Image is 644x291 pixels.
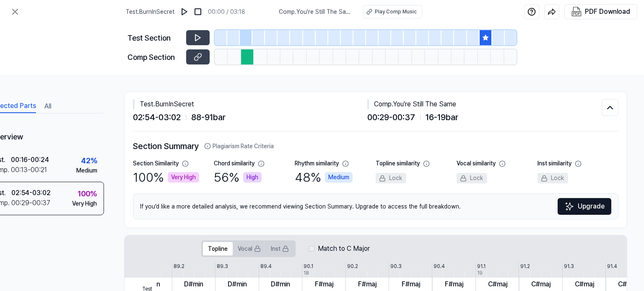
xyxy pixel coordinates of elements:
[217,263,228,270] div: 89.3
[520,263,530,270] div: 91.2
[133,111,181,124] span: 02:54 - 03:02
[203,242,233,255] button: Topline
[570,5,632,19] button: PDF Download
[607,263,617,270] div: 91.4
[347,263,358,270] div: 90.2
[304,263,313,270] div: 90.1
[477,263,486,270] div: 91.1
[295,159,339,168] div: Rhythm similarity
[11,155,49,165] div: 00:16 - 00:24
[376,173,406,183] div: Lock
[531,279,551,289] div: C#maj
[194,8,202,16] img: stop
[260,263,272,270] div: 89.4
[558,198,611,215] a: SparklesUpgrade
[81,155,97,166] div: 42 %
[358,279,377,289] div: F#maj
[78,188,97,199] div: 100 %
[548,8,556,16] img: share
[279,8,353,16] span: Comp . You're Still The Same
[168,172,199,183] div: Very High
[538,173,568,183] div: Lock
[367,111,415,124] span: 00:29 - 00:37
[457,159,496,168] div: Vocal similarity
[133,99,367,109] div: Test . BurnInSecret
[204,142,274,151] button: Plagiarism Rate Criteria
[191,111,226,124] span: 88 - 91 bar
[527,8,536,16] img: help
[426,111,458,124] span: 16 - 19 bar
[127,32,181,44] div: Test Section
[295,168,353,187] div: 48 %
[228,279,247,289] div: D#min
[585,6,630,17] div: PDF Download
[571,7,582,17] img: PDF Download
[72,199,97,208] div: Very High
[304,269,309,277] div: 18
[76,166,97,175] div: Medium
[445,279,463,289] div: F#maj
[488,279,507,289] div: C#maj
[271,279,290,289] div: D#min
[457,173,487,183] div: Lock
[315,279,333,289] div: F#maj
[434,263,445,270] div: 90.4
[126,8,174,16] span: Test . BurnInSecret
[133,159,179,168] div: Section Similarity
[214,168,262,187] div: 56 %
[184,279,203,289] div: D#min
[214,159,254,168] div: Chord similarity
[133,193,618,219] div: If you’d like a more detailed analysis, we recommend viewing Section Summary. Upgrade to access t...
[402,279,420,289] div: F#maj
[44,100,51,113] button: All
[390,263,402,270] div: 90.3
[375,8,417,15] div: Play Comp Music
[133,140,618,152] h2: Section Summary
[233,242,266,255] button: Vocal
[558,198,611,215] button: Upgrade
[11,198,50,208] div: 00:29 - 00:37
[564,263,574,270] div: 91.3
[266,242,294,255] button: Inst
[11,165,47,175] div: 00:13 - 00:21
[11,188,51,198] div: 02:54 - 03:02
[376,159,420,168] div: Topline similarity
[538,159,571,168] div: Inst similarity
[174,263,184,270] div: 89.2
[618,279,637,289] div: C#maj
[363,5,422,18] button: Play Comp Music
[325,172,353,183] div: Medium
[477,269,483,277] div: 19
[564,201,574,211] img: Sparkles
[575,279,594,289] div: C#maj
[127,52,181,63] div: Comp Section
[208,8,245,16] div: 00:00 / 03:18
[367,99,602,109] div: Comp . You're Still The Same
[133,168,199,187] div: 100 %
[318,244,370,254] label: Match to C Major
[243,172,262,183] div: High
[180,8,189,16] img: play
